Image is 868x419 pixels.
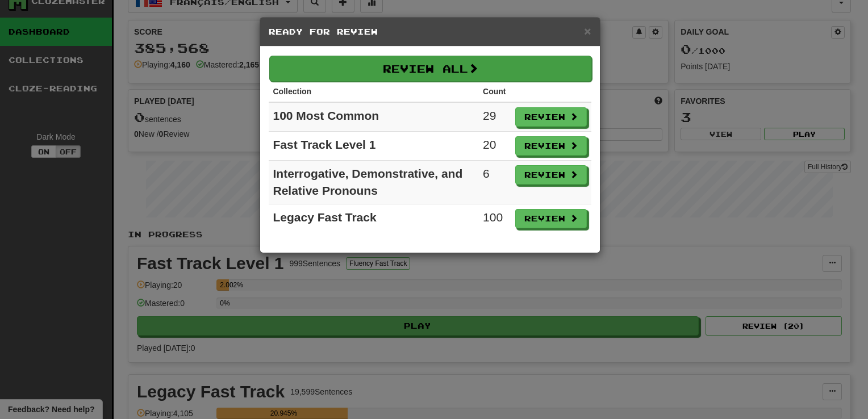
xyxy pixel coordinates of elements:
[478,102,510,132] td: 29
[269,132,479,161] td: Fast Track Level 1
[269,56,592,82] button: Review All
[269,26,591,37] h5: Ready for Review
[584,24,591,37] span: ×
[515,107,587,127] button: Review
[478,204,510,233] td: 100
[515,165,587,185] button: Review
[478,81,510,102] th: Count
[515,136,587,156] button: Review
[584,25,591,37] button: Close
[515,209,587,228] button: Review
[269,161,479,204] td: Interrogative, Demonstrative, and Relative Pronouns
[269,204,479,233] td: Legacy Fast Track
[478,161,510,204] td: 6
[269,102,479,132] td: 100 Most Common
[269,81,479,102] th: Collection
[478,132,510,161] td: 20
